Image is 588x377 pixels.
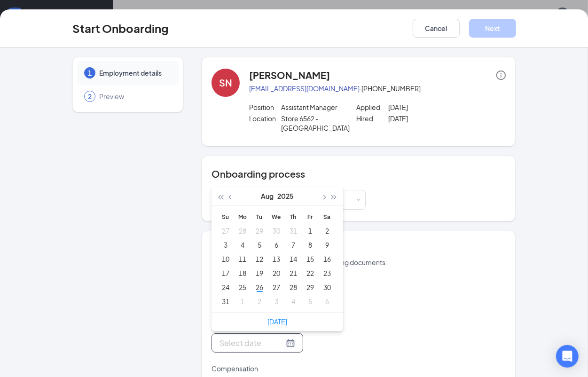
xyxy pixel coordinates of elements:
[212,167,506,181] h4: Onboarding process
[305,296,316,307] div: 5
[496,71,506,80] span: info-circle
[285,294,302,308] td: 2025-09-04
[220,337,284,349] input: Select date
[220,225,231,236] div: 27
[285,280,302,294] td: 2025-08-28
[271,282,282,293] div: 27
[321,282,333,293] div: 30
[251,252,268,266] td: 2025-08-12
[234,238,251,252] td: 2025-08-04
[305,225,316,236] div: 1
[220,267,231,279] div: 17
[254,296,265,307] div: 2
[281,102,345,112] p: Assistant Manager
[302,238,319,252] td: 2025-08-08
[251,294,268,308] td: 2025-09-02
[268,252,285,266] td: 2025-08-13
[268,294,285,308] td: 2025-09-03
[321,239,333,251] div: 9
[234,266,251,280] td: 2025-08-18
[388,102,453,112] p: [DATE]
[251,210,268,224] th: Tu
[305,267,316,279] div: 22
[254,225,265,236] div: 29
[302,224,319,238] td: 2025-08-01
[319,252,336,266] td: 2025-08-16
[285,224,302,238] td: 2025-07-31
[271,225,282,236] div: 30
[319,266,336,280] td: 2025-08-23
[268,238,285,252] td: 2025-08-06
[469,19,516,38] button: Next
[556,345,579,368] div: Open Intercom Messenger
[254,267,265,279] div: 19
[319,224,336,238] td: 2025-08-02
[217,280,234,294] td: 2025-08-24
[288,296,299,307] div: 4
[281,114,345,133] p: Store 6562 - [GEOGRAPHIC_DATA]
[88,92,92,101] span: 2
[217,252,234,266] td: 2025-08-10
[356,102,388,112] p: Applied
[288,253,299,265] div: 14
[271,253,282,265] div: 13
[251,280,268,294] td: 2025-08-26
[285,252,302,266] td: 2025-08-14
[237,296,248,307] div: 1
[321,225,333,236] div: 2
[285,238,302,252] td: 2025-08-07
[99,92,170,101] span: Preview
[219,76,232,89] div: SN
[302,280,319,294] td: 2025-08-29
[302,252,319,266] td: 2025-08-15
[413,19,460,38] button: Cancel
[217,266,234,280] td: 2025-08-17
[249,102,281,112] p: Position
[268,210,285,224] th: We
[237,282,248,293] div: 25
[388,114,453,123] p: [DATE]
[217,210,234,224] th: Su
[99,68,170,78] span: Employment details
[277,187,294,205] button: 2025
[249,84,360,93] a: [EMAIL_ADDRESS][DOMAIN_NAME]
[288,282,299,293] div: 28
[212,243,506,256] h4: Employment details
[321,267,333,279] div: 23
[268,224,285,238] td: 2025-07-30
[249,84,506,93] p: · [PHONE_NUMBER]
[321,253,333,265] div: 16
[319,294,336,308] td: 2025-09-06
[268,266,285,280] td: 2025-08-20
[271,296,282,307] div: 3
[271,239,282,251] div: 6
[220,239,231,251] div: 3
[356,114,388,123] p: Hired
[251,266,268,280] td: 2025-08-19
[212,364,366,373] p: Compensation
[234,252,251,266] td: 2025-08-11
[271,267,282,279] div: 20
[319,280,336,294] td: 2025-08-30
[237,225,248,236] div: 28
[220,282,231,293] div: 24
[237,239,248,251] div: 4
[234,294,251,308] td: 2025-09-01
[234,224,251,238] td: 2025-07-28
[217,238,234,252] td: 2025-08-03
[251,238,268,252] td: 2025-08-05
[268,280,285,294] td: 2025-08-27
[288,225,299,236] div: 31
[249,69,330,82] h4: [PERSON_NAME]
[319,238,336,252] td: 2025-08-09
[254,239,265,251] div: 5
[237,267,248,279] div: 18
[285,210,302,224] th: Th
[217,294,234,308] td: 2025-08-31
[249,114,281,123] p: Location
[234,280,251,294] td: 2025-08-25
[220,253,231,265] div: 10
[319,210,336,224] th: Sa
[302,294,319,308] td: 2025-09-05
[285,266,302,280] td: 2025-08-21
